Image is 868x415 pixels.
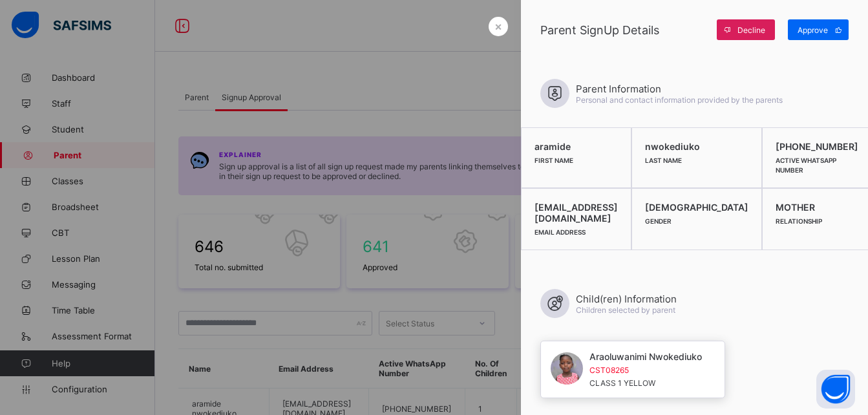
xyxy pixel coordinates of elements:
[645,217,672,225] span: Gender
[589,365,702,375] span: CST08265
[589,378,655,388] span: CLASS 1 YELLOW
[645,202,748,213] span: [DEMOGRAPHIC_DATA]
[535,141,618,152] span: aramide
[645,141,748,152] span: nwokediuko
[540,23,710,37] span: Parent SignUp Details
[576,95,783,105] span: Personal and contact information provided by the parents
[576,83,783,95] span: Parent Information
[576,293,677,305] span: Child(ren) Information
[576,305,675,315] span: Children selected by parent
[535,156,573,164] span: First Name
[589,351,702,362] span: Araoluwanimi Nwokediuko
[535,202,618,224] span: [EMAIL_ADDRESS][DOMAIN_NAME]
[776,217,822,225] span: Relationship
[776,202,858,213] span: MOTHER
[535,228,586,236] span: Email Address
[494,19,502,33] span: ×
[816,370,855,409] button: Open asap
[776,141,858,152] span: [PHONE_NUMBER]
[737,25,765,35] span: Decline
[776,156,836,174] span: Active WhatsApp Number
[645,156,682,164] span: Last Name
[798,25,828,35] span: Approve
